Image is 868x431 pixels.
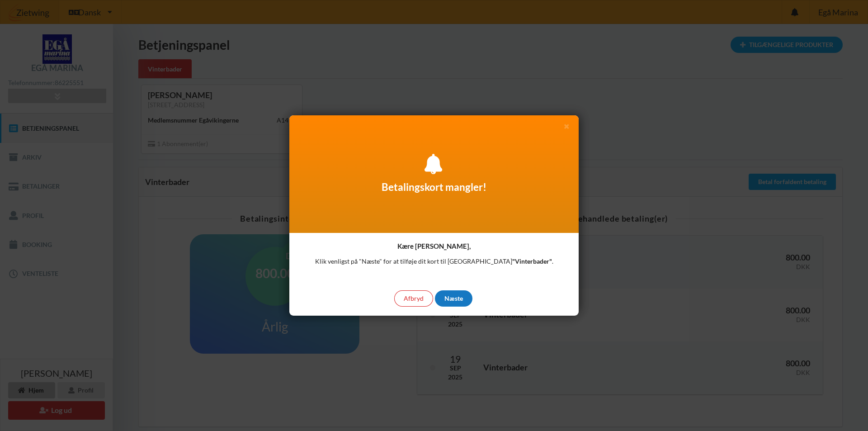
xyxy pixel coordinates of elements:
p: Klik venligst på "Næste" for at tilføje dit kort til [GEOGRAPHIC_DATA] . [315,257,553,266]
div: Betalingskort mangler! [289,115,579,233]
b: "Vinterbader" [512,257,552,265]
div: Afbryd [394,290,433,307]
h4: Kære [PERSON_NAME], [397,242,471,251]
div: Næste [435,290,472,307]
